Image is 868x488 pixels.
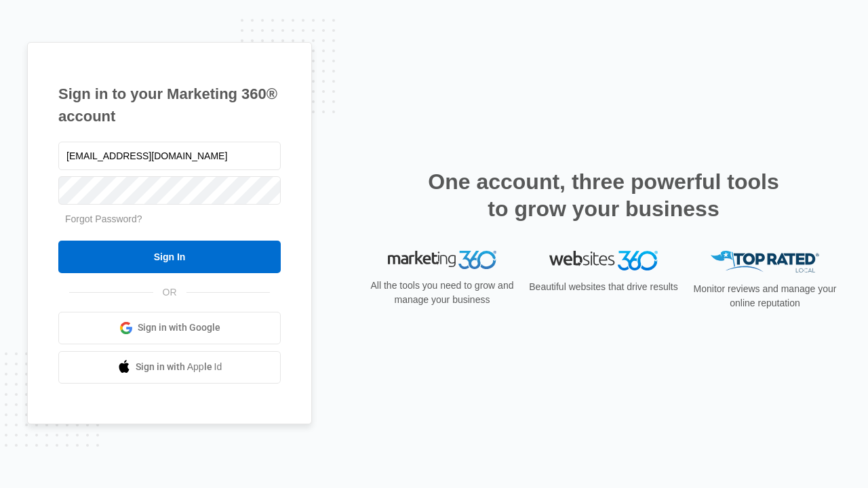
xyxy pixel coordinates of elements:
[58,351,281,384] a: Sign in with Apple Id
[58,241,281,273] input: Sign In
[366,279,518,307] p: All the tools you need to grow and manage your business
[153,285,186,300] span: OR
[138,321,220,335] span: Sign in with Google
[58,312,281,344] a: Sign in with Google
[424,168,783,222] h2: One account, three powerful tools to grow your business
[58,142,281,170] input: Email
[65,213,142,224] a: Forgot Password?
[136,360,222,374] span: Sign in with Apple Id
[711,251,819,273] img: Top Rated Local
[549,251,658,270] img: Websites 360
[689,282,841,310] p: Monitor reviews and manage your online reputation
[58,83,281,127] h1: Sign in to your Marketing 360® account
[388,251,496,270] img: Marketing 360
[528,280,679,294] p: Beautiful websites that drive results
